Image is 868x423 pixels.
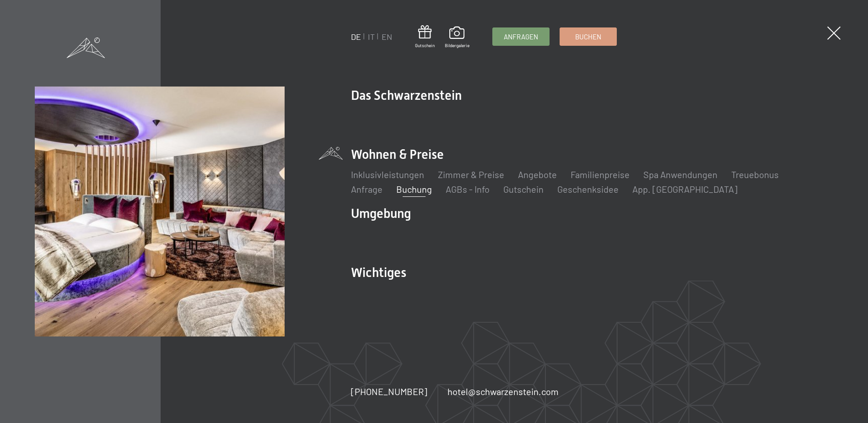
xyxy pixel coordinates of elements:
a: Gutschein [503,184,544,195]
span: Gutschein [415,42,435,49]
a: App. [GEOGRAPHIC_DATA] [632,184,738,195]
a: Geschenksidee [557,184,619,195]
a: AGBs - Info [446,184,490,195]
a: Spa Anwendungen [643,169,717,180]
a: Zimmer & Preise [438,169,504,180]
a: IT [368,32,375,42]
span: Buchen [575,32,601,42]
a: Buchen [560,28,616,45]
span: Bildergalerie [445,42,469,49]
img: Buchung [35,87,285,336]
a: Anfrage [351,184,383,195]
a: EN [382,32,392,42]
a: [PHONE_NUMBER] [351,385,427,398]
a: DE [351,32,361,42]
a: Buchung [396,184,432,195]
a: Gutschein [415,25,435,49]
a: Angebote [518,169,557,180]
a: Bildergalerie [445,27,469,49]
a: Inklusivleistungen [351,169,424,180]
a: Treuebonus [731,169,779,180]
a: hotel@schwarzenstein.com [447,385,559,398]
span: Anfragen [504,32,538,42]
a: Anfragen [493,28,549,45]
a: Familienpreise [571,169,630,180]
span: [PHONE_NUMBER] [351,386,427,397]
